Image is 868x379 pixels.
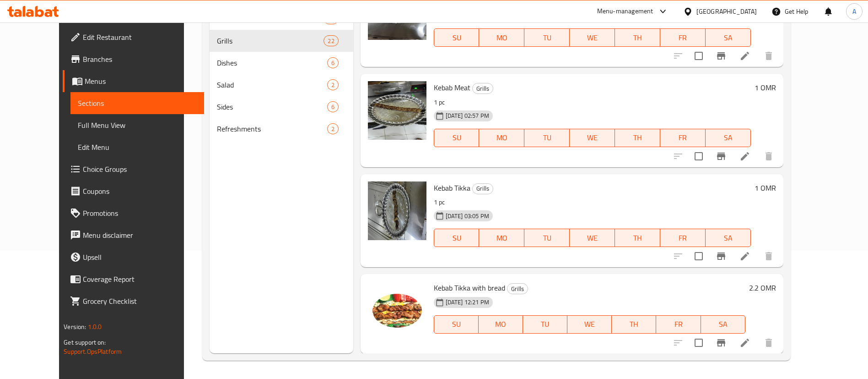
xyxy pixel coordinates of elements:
[479,315,523,334] button: MO
[660,129,706,147] button: FR
[664,131,702,144] span: FR
[442,298,493,307] span: [DATE] 12:21 PM
[434,229,480,247] button: SU
[83,296,197,307] span: Grocery Checklist
[524,129,570,147] button: TU
[78,120,197,131] span: Full Menu View
[217,35,323,46] div: Grills
[438,231,476,245] span: SU
[570,229,615,247] button: WE
[660,318,697,331] span: FR
[210,4,353,143] nav: Menu sections
[63,158,204,180] a: Choice Groups
[217,101,327,112] span: Sides
[63,26,204,48] a: Edit Restaurant
[528,131,566,144] span: TU
[710,145,732,167] button: Branch-specific-item
[328,81,338,89] span: 2
[567,315,612,334] button: WE
[507,284,528,294] span: Grills
[368,81,426,140] img: Kebab Meat
[328,59,338,67] span: 6
[706,28,751,47] button: SA
[709,131,747,144] span: SA
[438,31,476,44] span: SU
[528,231,566,245] span: TU
[64,321,86,333] span: Version:
[482,318,519,331] span: MO
[615,318,652,331] span: TH
[689,46,708,66] span: Select to update
[434,81,470,94] span: Kebab Meat
[434,181,470,195] span: Kebab Tikka
[570,28,615,47] button: WE
[85,76,197,87] span: Menus
[739,151,750,162] a: Edit menu item
[473,183,493,194] span: Grills
[479,229,524,247] button: MO
[434,315,479,334] button: SU
[615,229,660,247] button: TH
[434,129,480,147] button: SU
[70,92,204,114] a: Sections
[472,83,493,94] div: Grills
[619,131,657,144] span: TH
[78,142,197,153] span: Edit Menu
[573,31,611,44] span: WE
[438,131,476,144] span: SU
[689,247,708,266] span: Select to update
[479,28,524,47] button: MO
[88,321,102,333] span: 1.0.0
[528,31,566,44] span: TU
[63,268,204,290] a: Coverage Report
[434,281,505,295] span: Kebab Tikka with bread
[327,79,339,90] div: items
[63,48,204,70] a: Branches
[434,97,751,108] p: 1 pc
[758,332,780,354] button: delete
[217,57,327,68] div: Dishes
[368,281,426,340] img: Kebab Tikka with bread
[483,31,521,44] span: MO
[758,245,780,267] button: delete
[709,231,747,245] span: SA
[706,229,751,247] button: SA
[63,246,204,268] a: Upsell
[438,318,475,331] span: SU
[442,111,493,120] span: [DATE] 02:57 PM
[660,28,706,47] button: FR
[656,315,701,334] button: FR
[696,6,757,16] div: [GEOGRAPHIC_DATA]
[64,336,106,348] span: Get support on:
[755,181,776,194] h6: 1 OMR
[852,6,856,16] span: A
[63,290,204,312] a: Grocery Checklist
[327,123,339,134] div: items
[83,54,197,65] span: Branches
[597,6,653,17] div: Menu-management
[210,52,353,74] div: Dishes6
[70,136,204,158] a: Edit Menu
[619,31,657,44] span: TH
[483,131,521,144] span: MO
[83,208,197,219] span: Promotions
[434,28,480,47] button: SU
[63,224,204,246] a: Menu disclaimer
[755,81,776,94] h6: 1 OMR
[83,252,197,263] span: Upsell
[523,315,567,334] button: TU
[573,131,611,144] span: WE
[83,274,197,285] span: Coverage Report
[83,164,197,175] span: Choice Groups
[70,114,204,136] a: Full Menu View
[210,118,353,140] div: Refreshments2
[710,332,732,354] button: Branch-specific-item
[83,32,197,43] span: Edit Restaurant
[479,129,524,147] button: MO
[78,98,197,109] span: Sections
[324,37,338,45] span: 22
[664,231,702,245] span: FR
[327,101,339,112] div: items
[442,212,493,220] span: [DATE] 03:05 PM
[472,183,493,194] div: Grills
